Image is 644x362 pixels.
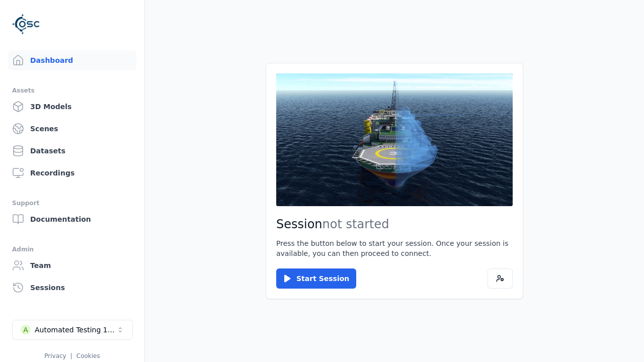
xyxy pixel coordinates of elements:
a: Dashboard [8,50,136,70]
a: Scenes [8,119,136,139]
a: 3D Models [8,97,136,117]
p: Press the button below to start your session. Once your session is available, you can then procee... [276,238,513,258]
button: Select a workspace [12,320,133,340]
a: Team [8,255,136,276]
div: Support [12,197,132,209]
div: A [21,325,31,335]
a: Cookies [76,352,100,359]
div: Admin [12,243,132,255]
button: Start Session [276,268,356,289]
a: Sessions [8,278,136,298]
span: | [70,352,72,359]
div: Automated Testing 1 - Playwright [35,325,116,335]
img: Logo [12,10,40,38]
div: Assets [12,84,132,97]
a: Documentation [8,209,136,229]
h2: Session [276,216,513,232]
a: Recordings [8,163,136,183]
a: Datasets [8,141,136,161]
a: Privacy [44,352,66,359]
span: not started [323,217,389,231]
